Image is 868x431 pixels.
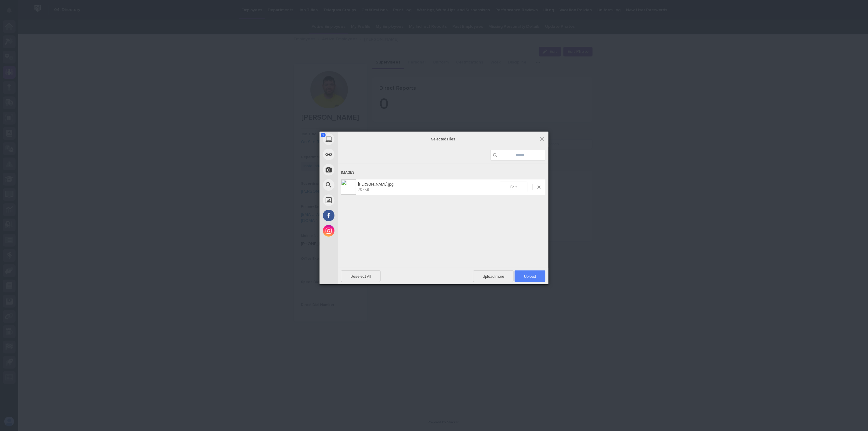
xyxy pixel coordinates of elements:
span: 707KB [358,187,369,192]
div: Facebook [320,208,393,223]
div: Images [341,167,545,178]
span: Upload more [473,270,514,282]
span: 1 [321,133,326,137]
img: cd4333bd-cb56-4961-8c6b-ce61d1cfe732 [341,179,356,195]
span: [PERSON_NAME].jpg [358,182,393,187]
div: Link (URL) [320,147,393,162]
span: Click here or hit ESC to close picker [539,136,545,142]
span: Upload [515,270,545,282]
div: Take Photo [320,162,393,177]
div: Web Search [320,177,393,193]
div: Unsplash [320,193,393,208]
span: Edit [500,182,527,192]
span: Upload [524,274,536,279]
span: Anthony Ramirez.jpg [356,182,500,192]
div: My Device [320,132,393,147]
span: Deselect All [341,270,381,282]
span: Selected Files [382,136,504,142]
div: Instagram [320,223,393,238]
